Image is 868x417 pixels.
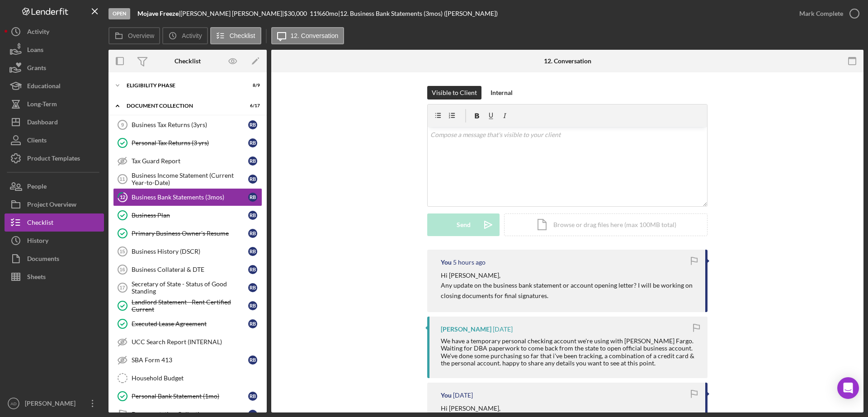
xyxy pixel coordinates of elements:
button: AD[PERSON_NAME] [5,394,104,412]
button: Loans [5,41,104,59]
button: Activity [5,23,104,41]
div: Internal [491,86,513,100]
button: Sheets [5,268,104,286]
div: Dashboard [27,113,58,133]
button: Visible to Client [427,86,481,100]
div: Document Collection [127,103,237,109]
tspan: 17 [119,285,125,290]
div: R B [248,120,257,129]
a: 9Business Tax Returns (3yrs)RB [113,116,262,134]
p: Any update on the business bank statement or account opening letter? I will be working on closing... [441,280,696,301]
div: 12. Conversation [544,57,591,65]
div: Business Tax Returns (3yrs) [132,121,248,128]
div: 8 / 9 [244,83,260,88]
button: Overview [108,27,160,44]
p: Hi [PERSON_NAME], [441,403,585,413]
div: [PERSON_NAME] [PERSON_NAME] | [180,10,284,17]
div: R B [248,265,257,274]
div: UCC Search Report (INTERNAL) [132,338,262,346]
a: 17Secretary of State - Status of Good StandingRB [113,279,262,297]
button: Checklist [210,27,261,44]
div: R B [248,138,257,147]
time: 2025-09-05 16:13 [453,259,486,266]
div: Product Templates [27,149,80,170]
button: Project Overview [5,195,104,213]
a: UCC Search Report (INTERNAL) [113,333,262,351]
div: R B [248,392,257,401]
div: 60 mo [322,10,338,17]
tspan: 16 [119,267,125,272]
a: 11Business Income Statement (Current Year-to-Date)RB [113,170,262,188]
button: Mark Complete [790,5,863,23]
label: Activity [182,32,202,39]
div: [PERSON_NAME] [441,326,491,333]
div: Sheets [27,268,46,288]
a: 12Business Bank Statements (3mos)RB [113,188,262,206]
button: Long-Term [5,95,104,113]
div: R B [248,247,257,256]
div: Visible to Client [432,86,477,100]
button: Clients [5,131,104,149]
button: Educational [5,77,104,95]
p: Hi [PERSON_NAME], [441,270,696,280]
div: You [441,259,452,266]
div: Landlord Statement - Rent Certified Current [132,299,248,313]
button: 12. Conversation [271,27,344,44]
div: Tax Guard Report [132,157,248,165]
div: Educational [27,77,61,97]
text: AD [10,401,16,406]
div: Project Overview [27,195,76,216]
div: SBA Form 413 [132,356,248,364]
div: Personal Tax Returns (3 yrs) [132,139,248,147]
span: $30,000 [284,9,307,17]
div: Household Budget [132,374,262,382]
div: You [441,392,452,399]
label: 12. Conversation [291,32,339,39]
div: R B [248,283,257,292]
tspan: 11 [119,176,125,182]
div: Business History (DSCR) [132,248,248,255]
a: Checklist [5,213,104,232]
button: Product Templates [5,149,104,167]
div: R B [248,193,257,202]
div: We have a temporary personal checking account we're using with [PERSON_NAME] Fargo. Waiting for D... [441,337,698,366]
div: R B [248,175,257,184]
div: Checklist [27,213,53,234]
tspan: 15 [119,249,125,254]
b: Mojave Freeze [137,9,179,17]
div: | [137,10,180,17]
div: Business Income Statement (Current Year-to-Date) [132,172,248,186]
div: People [27,177,47,198]
div: R B [248,319,257,328]
a: 15Business History (DSCR)RB [113,242,262,261]
a: Personal Bank Statement (1mo)RB [113,387,262,405]
time: 2025-08-18 15:33 [453,392,473,399]
div: Loans [27,41,43,61]
div: Business Bank Statements (3mos) [132,194,248,201]
a: Personal Tax Returns (3 yrs)RB [113,134,262,152]
div: [PERSON_NAME] [23,394,81,415]
div: Clients [27,131,47,152]
a: Primary Business Owner's ResumeRB [113,224,262,242]
div: Business Collateral & DTE [132,266,248,273]
div: Documents [27,250,59,270]
a: Business PlanRB [113,206,262,224]
button: History [5,232,104,250]
a: Landlord Statement - Rent Certified CurrentRB [113,297,262,315]
button: Send [427,213,500,236]
div: Long-Term [27,95,57,115]
label: Overview [128,32,154,39]
div: Personal Bank Statement (1mo) [132,393,248,400]
a: Tax Guard ReportRB [113,152,262,170]
div: R B [248,355,257,365]
button: Documents [5,250,104,268]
